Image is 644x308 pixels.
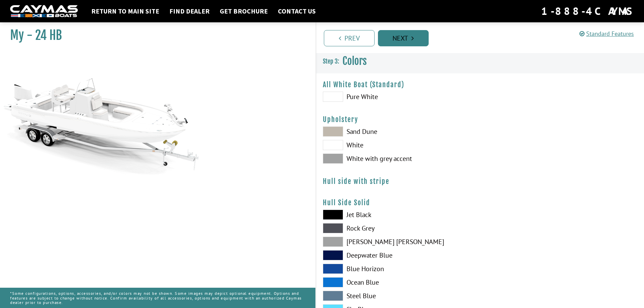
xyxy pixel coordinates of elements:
label: White with grey accent [323,153,473,164]
a: Next [378,30,429,46]
h4: All White Boat (Standard) [323,80,638,89]
label: Ocean Blue [323,277,473,287]
label: Pure White [323,92,473,102]
h4: Hull side with stripe [323,177,638,186]
label: Steel Blue [323,291,473,301]
a: Contact Us [275,7,319,16]
img: white-logo-c9c8dbefe5ff5ceceb0f0178aa75bf4bb51f6bca0971e226c86eb53dfe498488.png [10,5,78,18]
label: White [323,140,473,150]
label: Blue Horizon [323,264,473,274]
h4: Hull Side Solid [323,198,638,207]
label: Jet Black [323,210,473,220]
p: *Some configurations, options, accessories, and/or colors may not be shown. Some images may depic... [10,288,305,308]
a: Prev [324,30,375,46]
a: Find Dealer [166,7,213,16]
label: Rock Grey [323,223,473,233]
h4: Upholstery [323,115,638,124]
a: Return to main site [88,7,163,16]
div: 1-888-4CAYMAS [541,4,634,19]
h1: My - 24 HB [10,28,299,43]
a: Get Brochure [216,7,271,16]
label: Sand Dune [323,126,473,137]
label: Deepwater Blue [323,250,473,260]
a: Standard Features [579,30,634,38]
label: [PERSON_NAME] [PERSON_NAME] [323,237,473,247]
